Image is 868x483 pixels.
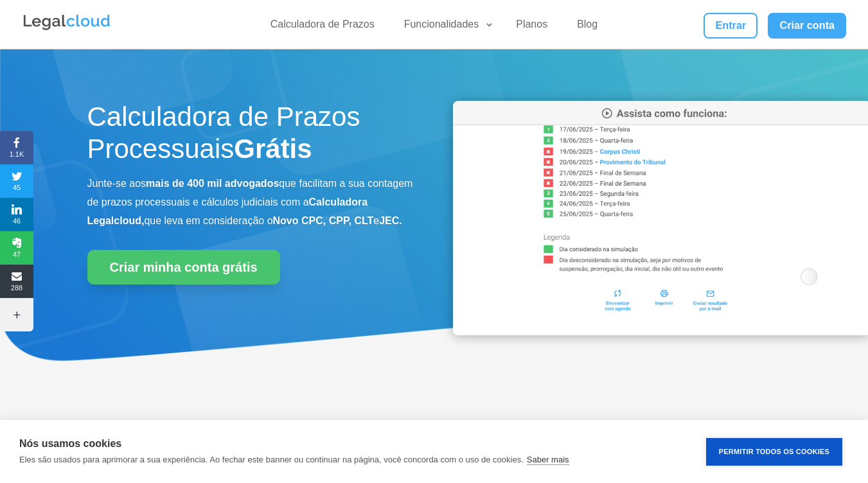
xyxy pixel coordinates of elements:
[87,418,781,432] p: PROFISSIONAIS DOS MAIORES ESCRITÓRIOS UTILIZAM
[87,175,415,230] p: Junte-se aos que facilitam a sua contagem de prazos processuais e cálculos judiciais com a que le...
[569,18,605,37] a: Blog
[87,197,368,226] b: Calculadora Legalcloud,
[508,18,555,37] a: Planos
[234,134,312,164] strong: Grátis
[22,13,112,32] img: Legalcloud Logo
[768,13,846,39] a: Criar conta
[704,13,757,39] a: Entrar
[396,18,495,37] a: Funcionalidades
[146,178,279,189] b: mais de 400 mil advogados
[87,101,415,172] h1: Calculadora de Prazos Processuais
[379,215,402,226] b: JEC.
[19,438,121,449] strong: Nós usamos cookies
[527,455,569,465] a: Saber mais
[22,23,112,34] a: Logo da Legalcloud
[87,250,280,285] a: Criar minha conta grátis
[263,18,382,37] a: Calculadora de Prazos
[19,455,524,464] p: Eles são usados para aprimorar a sua experiência. Ao fechar este banner ou continuar na página, v...
[273,215,374,226] b: Novo CPC, CPP, CLT
[706,438,842,466] button: Permitir Todos os Cookies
